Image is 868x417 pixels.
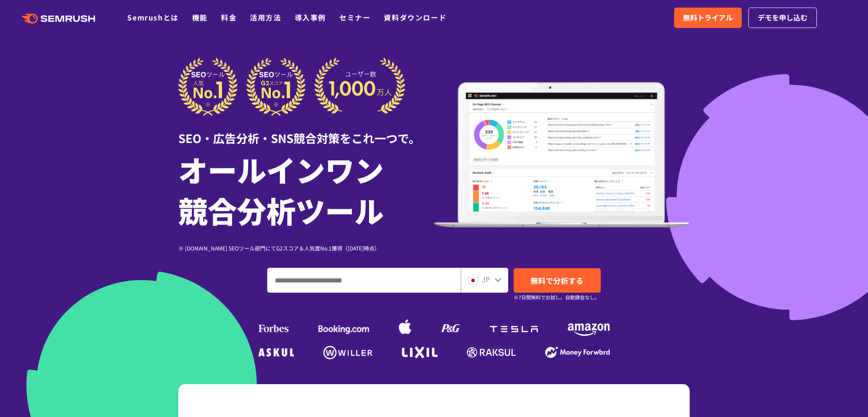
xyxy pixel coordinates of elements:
[514,293,599,302] small: ※7日間無料でお試し。自動課金なし。
[384,12,446,23] a: 資料ダウンロード
[683,12,733,24] span: 無料トライアル
[339,12,370,23] a: セミナー
[250,12,281,23] a: 活用方法
[674,8,742,28] a: 無料トライアル
[748,8,817,28] a: デモを申し込む
[192,12,208,23] a: 機能
[178,244,434,252] div: ※ [DOMAIN_NAME] SEOツール部門にてG2スコア＆人気度No.1獲得（[DATE]時点）
[758,12,808,24] span: デモを申し込む
[268,268,460,292] input: ドメイン、キーワードまたはURLを入力してください
[514,268,601,293] a: 無料で分析する
[127,12,178,23] a: Semrushとは
[295,12,326,23] a: 導入事例
[178,149,434,230] h1: オールインワン 競合分析ツール
[221,12,237,23] a: 料金
[178,116,434,147] div: SEO・広告分析・SNS競合対策をこれ一つで。
[482,274,490,285] span: JP
[530,275,583,286] span: 無料で分析する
